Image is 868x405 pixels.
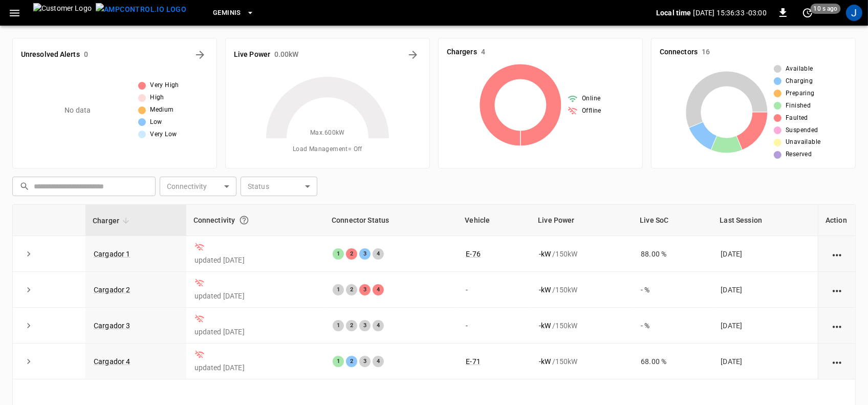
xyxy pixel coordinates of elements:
div: 1 [333,320,344,331]
div: 1 [333,356,344,367]
button: Connection between the charger and our software. [235,211,253,229]
td: - [458,272,531,308]
div: 2 [346,284,357,295]
div: 2 [346,248,357,260]
div: 4 [373,320,384,331]
img: Customer Logo [33,3,92,23]
span: Charging [786,76,813,87]
span: Load Management = Off [293,144,362,155]
h6: 16 [702,47,710,58]
div: 3 [359,320,371,331]
h6: Live Power [234,49,270,60]
button: expand row [21,354,36,369]
span: Unavailable [786,137,820,147]
div: 4 [373,284,384,295]
div: 3 [359,284,371,295]
td: 68.00 % [633,344,712,379]
th: Connector Status [324,205,458,236]
td: [DATE] [713,308,818,344]
a: E-71 [466,357,481,366]
div: / 150 kW [539,321,624,331]
div: / 150 kW [539,356,624,367]
div: 4 [373,356,384,367]
button: All Alerts [192,47,208,63]
th: Action [818,205,855,236]
span: Suspended [786,125,818,136]
td: - % [633,308,712,344]
div: 3 [359,356,371,367]
div: 1 [333,284,344,295]
p: - kW [539,285,551,295]
th: Last Session [713,205,818,236]
div: 2 [346,356,357,367]
p: updated [DATE] [194,291,316,301]
div: action cell options [831,356,843,367]
button: set refresh interval [799,5,816,21]
p: Local time [656,8,691,18]
div: Connectivity [193,211,317,229]
span: Faulted [786,113,808,123]
p: - kW [539,249,551,259]
td: - % [633,272,712,308]
td: [DATE] [713,272,818,308]
button: Geminis [209,3,258,23]
img: ampcontrol.io logo [96,3,186,16]
span: Finished [786,101,811,111]
h6: Unresolved Alerts [21,49,80,60]
h6: 4 [481,47,485,58]
span: Geminis [213,7,241,19]
p: [DATE] 15:36:33 -03:00 [693,8,767,18]
span: Very Low [150,130,177,140]
th: Vehicle [458,205,531,236]
a: Cargador 2 [94,286,131,294]
span: High [150,93,164,103]
a: E-76 [466,250,481,258]
span: Very High [150,80,179,91]
p: updated [DATE] [194,363,316,373]
h6: Connectors [660,47,698,58]
span: Preparing [786,89,815,99]
span: Medium [150,105,173,115]
p: - kW [539,321,551,331]
p: - kW [539,356,551,367]
div: / 150 kW [539,285,624,295]
div: action cell options [831,285,843,295]
td: [DATE] [713,344,818,379]
div: 4 [373,248,384,260]
a: Cargador 4 [94,357,131,366]
h6: 0 [84,49,88,60]
p: updated [DATE] [194,255,316,265]
button: expand row [21,246,36,262]
th: Live Power [531,205,633,236]
span: Available [786,64,813,74]
span: 10 s ago [811,4,841,14]
td: - [458,308,531,344]
span: Max. 600 kW [310,128,345,138]
div: profile-icon [846,5,862,21]
p: No data [64,105,91,116]
td: [DATE] [713,236,818,272]
span: Online [582,94,600,104]
div: 3 [359,248,371,260]
h6: Chargers [447,47,477,58]
a: Cargador 1 [94,250,131,258]
button: Energy Overview [405,47,421,63]
div: 1 [333,248,344,260]
h6: 0.00 kW [274,49,299,60]
div: / 150 kW [539,249,624,259]
button: expand row [21,318,36,333]
span: Reserved [786,150,812,160]
span: Offline [582,106,601,116]
th: Live SoC [633,205,712,236]
div: action cell options [831,321,843,331]
a: Cargador 3 [94,322,131,330]
span: Charger [93,215,133,227]
p: updated [DATE] [194,327,316,337]
button: expand row [21,282,36,297]
div: 2 [346,320,357,331]
div: action cell options [831,249,843,259]
span: Low [150,117,162,127]
td: 88.00 % [633,236,712,272]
